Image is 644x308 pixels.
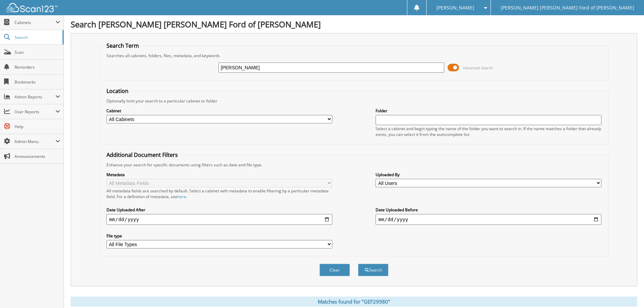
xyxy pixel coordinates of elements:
legend: Additional Document Filters [103,151,181,159]
button: Search [358,264,388,276]
div: All metadata fields are searched by default. Select a cabinet with metadata to enable filtering b... [106,188,332,199]
input: end [376,214,601,225]
label: File type [106,233,332,239]
div: Select a cabinet and begin typing the name of the folder you want to search in. If the name match... [376,126,601,137]
button: Clear [319,264,350,276]
span: User Reports [15,109,55,115]
img: scan123-logo-white.svg [7,3,57,12]
legend: Location [103,87,132,95]
span: Admin Reports [15,94,55,100]
span: Bookmarks [15,79,60,85]
input: start [106,214,332,225]
span: Reminders [15,64,60,70]
label: Cabinet [106,108,332,114]
span: [PERSON_NAME] [436,6,474,10]
span: Admin Menu [15,139,55,144]
a: here [177,194,186,199]
span: Scan [15,49,60,55]
span: [PERSON_NAME] [PERSON_NAME] Ford of [PERSON_NAME] [501,6,634,10]
legend: Search Term [103,42,142,49]
label: Uploaded By [376,172,601,177]
label: Date Uploaded Before [376,207,601,213]
label: Date Uploaded After [106,207,332,213]
label: Folder [376,108,601,114]
div: Enhance your search for specific documents using filters such as date and file type. [103,162,605,168]
span: Help [15,124,60,129]
span: Cabinets [15,20,55,25]
span: Search [15,34,59,40]
div: Searches all cabinets, folders, files, metadata, and keywords [103,53,605,58]
div: Optionally limit your search to a particular cabinet or folder [103,98,605,104]
h1: Search [PERSON_NAME] [PERSON_NAME] Ford of [PERSON_NAME] [71,19,637,30]
iframe: Chat Widget [610,276,644,308]
div: Matches found for "GEF29980" [71,297,637,307]
span: Announcements [15,153,60,159]
span: Advanced Search [463,65,493,70]
label: Metadata [106,172,332,177]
